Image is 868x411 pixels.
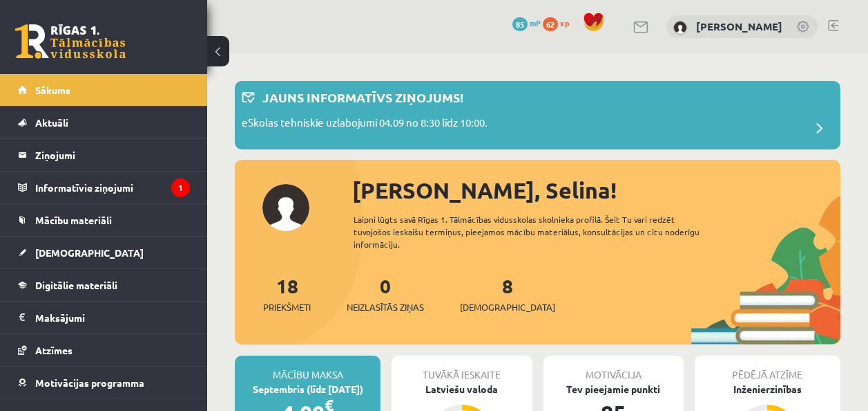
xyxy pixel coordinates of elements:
a: Motivācijas programma [18,367,190,399]
a: Informatīvie ziņojumi1 [18,172,190,203]
span: Mācību materiāli [35,214,112,226]
i: 1 [171,179,190,197]
div: Motivācija [543,356,684,382]
a: Jauns informatīvs ziņojums! eSkolas tehniskie uzlabojumi 04.09 no 8:30 līdz 10:00. [242,88,833,143]
legend: Ziņojumi [35,139,190,171]
legend: Informatīvie ziņojumi [35,172,190,203]
a: 85 mP [512,17,541,28]
span: Priekšmeti [263,300,311,314]
a: Aktuāli [18,107,190,138]
span: xp [560,17,569,28]
p: eSkolas tehniskie uzlabojumi 04.09 no 8:30 līdz 10:00. [242,115,488,134]
span: Aktuāli [35,116,68,129]
span: Neizlasītās ziņas [347,300,424,314]
legend: Maksājumi [35,302,190,334]
a: Rīgas 1. Tālmācības vidusskola [15,24,126,59]
span: 62 [543,17,558,31]
a: Maksājumi [18,302,190,334]
a: 18Priekšmeti [263,273,311,314]
a: 62 xp [543,17,576,28]
div: Pēdējā atzīme [695,356,840,382]
a: [PERSON_NAME] [696,19,782,33]
span: Sākums [35,84,70,96]
img: Selina Zaglula [673,21,687,35]
p: Jauns informatīvs ziņojums! [262,88,463,107]
a: Sākums [18,74,190,106]
div: Tev pieejamie punkti [543,382,684,396]
a: Mācību materiāli [18,204,190,236]
div: Laipni lūgts savā Rīgas 1. Tālmācības vidusskolas skolnieka profilā. Šeit Tu vari redzēt tuvojošo... [354,213,717,250]
div: Latviešu valoda [392,382,532,396]
span: [DEMOGRAPHIC_DATA] [35,246,144,259]
a: 0Neizlasītās ziņas [347,273,424,314]
a: Ziņojumi [18,139,190,171]
span: 85 [512,17,528,31]
div: [PERSON_NAME], Selina! [352,174,840,207]
a: Atzīmes [18,334,190,366]
div: Inženierzinības [695,382,840,396]
span: Atzīmes [35,344,73,356]
span: mP [530,17,541,28]
div: Tuvākā ieskaite [392,356,532,382]
a: [DEMOGRAPHIC_DATA] [18,237,190,268]
span: Motivācijas programma [35,376,144,389]
span: Digitālie materiāli [35,279,117,291]
a: 8[DEMOGRAPHIC_DATA] [460,273,555,314]
a: Digitālie materiāli [18,269,190,301]
div: Mācību maksa [235,356,380,382]
span: [DEMOGRAPHIC_DATA] [460,300,555,314]
div: Septembris (līdz [DATE]) [235,382,380,396]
